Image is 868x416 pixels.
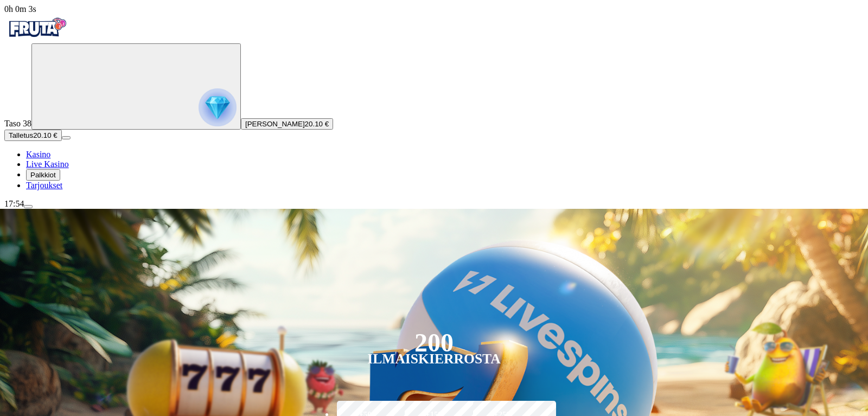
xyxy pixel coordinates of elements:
span: Talletus [9,131,33,139]
div: Ilmaiskierrosta [367,353,501,366]
nav: Primary [4,14,864,190]
img: Fruta [4,14,69,41]
a: gift-inverted iconTarjoukset [26,181,62,190]
span: [PERSON_NAME] [245,120,305,128]
span: Taso 38 [4,119,31,128]
span: Tarjoukset [26,181,62,190]
a: Fruta [4,34,69,43]
button: Talletusplus icon20.10 € [4,130,62,141]
span: Kasino [26,150,50,159]
span: 20.10 € [33,131,57,139]
button: menu [24,205,33,208]
span: 17:54 [4,199,24,208]
button: reward iconPalkkiot [26,169,60,181]
span: 20.10 € [305,120,329,128]
div: 200 [414,336,454,349]
button: [PERSON_NAME]20.10 € [241,118,333,130]
img: reward progress [199,88,237,126]
button: menu [62,136,71,139]
a: poker-chip iconLive Kasino [26,159,69,169]
span: user session time [4,4,36,14]
span: Palkkiot [30,171,56,179]
a: diamond iconKasino [26,150,50,159]
button: reward progress [31,43,241,130]
span: Live Kasino [26,159,69,169]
